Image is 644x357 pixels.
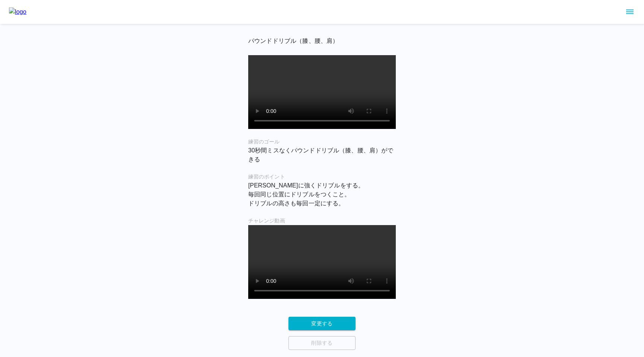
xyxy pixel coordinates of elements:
[248,146,396,164] p: 30秒間ミスなくパウンドドリブル（膝、腰、肩）ができる
[248,138,396,146] h6: 練習のゴール
[248,217,396,225] h6: チャレンジ動画
[9,7,26,16] img: logo
[624,6,636,18] button: sidemenu
[288,317,356,331] button: 変更する
[248,173,396,181] h6: 練習のポイント
[248,181,396,208] p: [PERSON_NAME]に強くドリブルをする。 毎回同じ位置にドリブルをつくこと。 ドリブルの高さも毎回一定にする。
[248,36,396,46] h6: パウンドドリブル（膝、腰、肩）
